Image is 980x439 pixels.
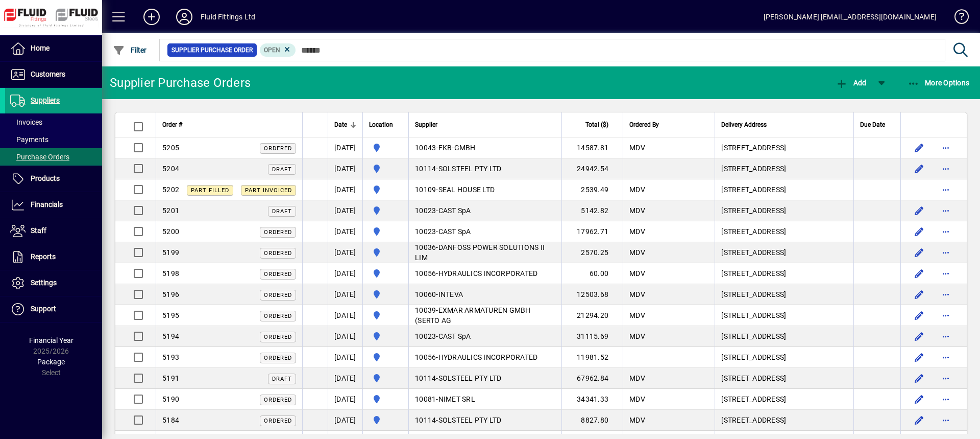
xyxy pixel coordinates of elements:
span: Add [836,79,866,87]
span: Settings [31,279,57,287]
span: Ordered [264,355,292,361]
span: AUCKLAND [369,309,402,321]
span: DANFOSS POWER SOLUTIONS II LIM [415,243,545,262]
td: [DATE] [328,284,362,305]
td: [DATE] [328,368,362,389]
span: Supplier [415,119,437,130]
button: Edit [911,160,927,177]
span: Financials [31,200,63,209]
button: Edit [911,328,927,344]
span: Ordered [264,229,292,236]
span: MDV [629,269,645,278]
span: AUCKLAND [369,183,402,196]
span: HYDRAULICS INCORPORATED [438,269,538,278]
span: 10039 [415,306,436,314]
span: 5201 [162,206,179,215]
span: AUCKLAND [369,351,402,363]
span: 5196 [162,290,179,298]
span: Part Filled [191,187,229,194]
span: AUCKLAND [369,288,402,301]
td: [DATE] [328,410,362,431]
a: Settings [5,270,102,296]
span: 5204 [162,165,179,173]
td: [DATE] [328,389,362,410]
button: Edit [911,391,927,407]
span: AUCKLAND [369,267,402,280]
span: MDV [629,186,645,194]
a: Reports [5,244,102,270]
td: 2539.49 [561,179,623,200]
a: Customers [5,62,102,87]
span: 10114 [415,165,436,173]
span: Ordered [264,250,292,257]
span: AUCKLAND [369,330,402,342]
td: - [408,368,561,389]
span: SOLSTEEL PTY LTD [438,165,502,173]
span: 10109 [415,186,436,194]
span: Customers [31,70,65,78]
div: Supplier [415,119,555,130]
a: Products [5,166,102,192]
span: CAST SpA [438,206,471,215]
span: 10060 [415,290,436,298]
button: More options [938,181,954,198]
span: CAST SpA [438,332,471,340]
span: Ordered [264,397,292,403]
span: 5193 [162,353,179,361]
td: 34341.33 [561,389,623,410]
td: [STREET_ADDRESS] [715,179,853,200]
span: Filter [113,46,147,54]
td: [STREET_ADDRESS] [715,263,853,284]
td: - [408,200,561,221]
button: More options [938,328,954,344]
span: CAST SpA [438,227,471,236]
span: AUCKLAND [369,246,402,259]
button: More options [938,370,954,386]
td: [DATE] [328,179,362,200]
span: Date [334,119,347,130]
span: 5194 [162,332,179,340]
button: More options [938,160,954,177]
button: More options [938,223,954,240]
span: Supplier Purchase Order [171,45,253,55]
td: 11981.52 [561,347,623,368]
button: More options [938,202,954,219]
span: Ordered [264,271,292,278]
span: 10114 [415,374,436,382]
td: 24942.54 [561,158,623,179]
button: More options [938,412,954,428]
a: Support [5,296,102,322]
td: - [408,326,561,347]
span: HYDRAULICS INCORPORATED [438,353,538,361]
button: More options [938,391,954,407]
span: Payments [10,135,48,144]
div: Due Date [860,119,894,130]
span: SOLSTEEL PTY LTD [438,416,502,424]
a: Home [5,36,102,61]
span: 5205 [162,144,179,152]
button: Edit [911,412,927,428]
span: Ordered [264,313,292,319]
span: 10023 [415,227,436,236]
td: [STREET_ADDRESS] [715,368,853,389]
span: 5199 [162,248,179,257]
td: - [408,389,561,410]
td: 2570.25 [561,242,623,263]
span: Home [31,44,50,52]
span: 5191 [162,374,179,382]
span: AUCKLAND [369,225,402,238]
button: Edit [911,286,927,303]
td: [STREET_ADDRESS] [715,242,853,263]
div: [PERSON_NAME] [EMAIL_ADDRESS][DOMAIN_NAME] [764,9,937,25]
button: Edit [911,223,927,240]
span: MDV [629,332,645,340]
td: - [408,242,561,263]
span: Total ($) [585,119,608,130]
span: MDV [629,227,645,236]
span: 5200 [162,227,179,236]
span: AUCKLAND [369,204,402,217]
span: Ordered By [629,119,659,130]
span: 10036 [415,243,436,251]
div: Total ($) [568,119,618,130]
div: Ordered By [629,119,708,130]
